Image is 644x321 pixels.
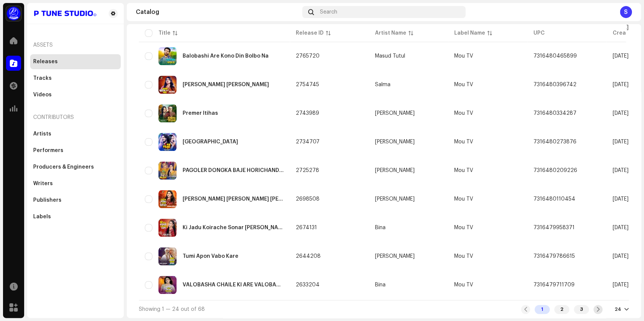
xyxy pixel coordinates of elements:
[33,214,51,220] div: Labels
[533,282,575,288] span: 7316479711709
[613,254,629,259] span: Feb 1, 2025
[296,282,320,288] span: 2633204
[454,29,485,37] div: Label Name
[33,197,61,203] div: Publishers
[183,282,284,288] div: VALOBASHA CHAILE KI ARE VALOBASHA PAWA JAY
[320,9,337,15] span: Search
[375,168,415,173] div: [PERSON_NAME]
[375,254,442,259] span: Shafi Mondol
[533,254,575,259] span: 7316479786615
[6,6,21,21] img: a1dd4b00-069a-4dd5-89ed-38fbdf7e908f
[554,305,569,314] div: 2
[375,53,442,59] span: Masud Tutul
[533,53,577,59] span: 7316480465899
[375,82,442,87] span: Salma
[533,111,576,116] span: 7316480334287
[33,148,63,154] div: Performers
[30,87,121,102] re-m-nav-item: Videos
[158,133,177,151] img: 6f9f65b5-8a3c-4576-8297-d2d2fdce7722
[613,282,629,288] span: Jan 24, 2025
[183,111,218,116] div: Premer Itihas
[454,254,473,259] span: Mou TV
[613,111,629,116] span: Apr 2, 2025
[33,131,51,137] div: Artists
[533,168,577,173] span: 7316480209226
[158,190,177,208] img: 29c60d09-fc1d-49a4-a0e8-eeb69c730eab
[183,225,284,230] div: Ki Jadu Koirache Sonar Chande
[533,139,576,145] span: 7316480273876
[30,54,121,69] re-m-nav-item: Releases
[375,168,442,173] span: Fazlur Rahman Babu
[30,108,121,126] re-a-nav-header: Contributors
[183,168,284,173] div: PAGOLER DONGKA BAJE HORICHAND BOLE
[296,168,319,173] span: 2725278
[454,225,473,230] span: Mou TV
[454,139,473,145] span: Mou TV
[30,126,121,141] re-m-nav-item: Artists
[296,53,320,59] span: 2765720
[296,139,320,145] span: 2734707
[158,161,177,180] img: 6d697777-73b4-4eed-a113-d19ebb361fb7
[30,36,121,54] div: Assets
[30,193,121,208] re-m-nav-item: Publishers
[375,225,442,230] span: Bina
[158,219,177,237] img: 31c24364-f3ac-4c3d-af15-04d088abf600
[183,53,269,59] div: Balobashi Are Kono Din Bolbo Na
[375,196,442,202] span: Munia Moon
[375,29,406,37] div: Artist Name
[375,225,386,230] div: Bina
[375,254,415,259] div: [PERSON_NAME]
[613,196,629,202] span: Mar 10, 2025
[158,47,177,65] img: e14aca83-fbf9-4192-83f3-931aeec29a7b
[158,276,177,294] img: 45f3df6b-3aa6-4d07-818a-79c470eac29b
[613,82,629,87] span: Apr 10, 2025
[296,82,319,87] span: 2754745
[183,82,269,87] div: ANTOR JOILA JAY
[613,168,629,173] span: Mar 20, 2025
[613,139,629,145] span: Mar 27, 2025
[535,305,550,314] div: 1
[574,305,589,314] div: 3
[375,82,390,87] div: Salma
[30,143,121,158] re-m-nav-item: Performers
[33,75,52,81] div: Tracks
[613,53,629,59] span: Apr 17, 2025
[454,53,473,59] span: Mou TV
[183,139,238,145] div: PORI
[375,282,386,288] div: Bina
[615,306,621,312] div: 24
[183,196,284,202] div: Aiba Koiya Aj Nishite Keno Bondhu Ailina
[33,9,97,18] img: 4a01500c-8103-42f4-b7f9-01936f9e99d0
[158,29,171,37] div: Title
[158,104,177,122] img: d405d95c-a996-46d0-b462-07c5a2b430c8
[533,225,575,230] span: 7316479958371
[454,196,473,202] span: Mou TV
[296,111,319,116] span: 2743989
[158,76,177,94] img: 7cde1e8f-b69b-443c-b16d-e67b78997ff7
[296,196,320,202] span: 2698508
[375,139,442,145] span: Akash Mahmud
[454,168,473,173] span: Mou TV
[375,282,442,288] span: Bina
[375,111,442,116] span: Fazlur Rahman Babu
[375,53,405,59] div: Masud Tutul
[454,82,473,87] span: Mou TV
[375,196,415,202] div: [PERSON_NAME]
[33,181,53,187] div: Writers
[33,92,52,98] div: Videos
[375,111,415,116] div: [PERSON_NAME]
[139,307,205,312] span: Showing 1 — 24 out of 68
[296,254,321,259] span: 2644208
[30,160,121,175] re-m-nav-item: Producers & Engineers
[33,164,94,170] div: Producers & Engineers
[30,71,121,86] re-m-nav-item: Tracks
[136,9,299,15] div: Catalog
[613,225,629,230] span: Feb 20, 2025
[533,82,576,87] span: 7316480396742
[158,247,177,265] img: 81d30842-1e9c-46ed-9f07-95cc43aebd90
[454,111,473,116] span: Mou TV
[296,29,324,37] div: Release ID
[454,282,473,288] span: Mou TV
[33,59,58,65] div: Releases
